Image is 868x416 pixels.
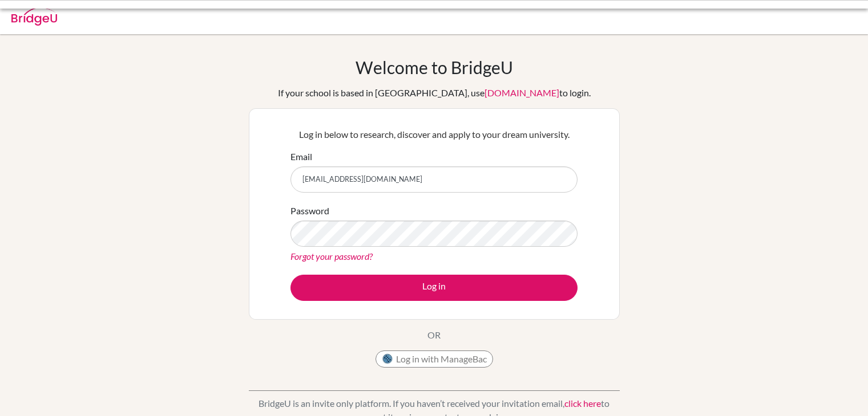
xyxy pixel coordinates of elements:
button: Log in [290,275,578,301]
label: Password [290,204,329,218]
div: If your school is based in [GEOGRAPHIC_DATA], use to login. [278,86,591,100]
p: OR [427,328,441,342]
button: Log in with ManageBac [376,350,493,368]
a: Forgot your password? [290,251,373,262]
img: Bridge-U [11,7,57,26]
label: Email [290,150,312,164]
a: click here [564,398,601,409]
p: Log in below to research, discover and apply to your dream university. [290,128,578,141]
a: [DOMAIN_NAME] [485,87,559,98]
h1: Welcome to BridgeU [356,57,513,78]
